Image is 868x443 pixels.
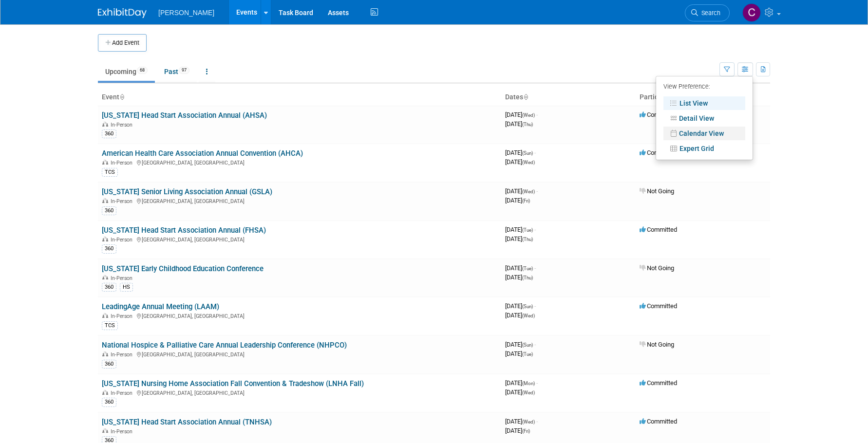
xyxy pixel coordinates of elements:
[102,341,347,350] a: National Hospice & Palliative Care Annual Leadership Conference (NHPCO)
[505,226,536,233] span: [DATE]
[102,302,219,311] a: LeadingAge Annual Meeting (LAAM)
[522,304,533,309] span: (Sun)
[536,379,538,387] span: -
[505,264,536,272] span: [DATE]
[505,379,538,387] span: [DATE]
[522,381,535,386] span: (Mon)
[640,341,674,348] span: Not Going
[102,244,116,253] div: 360
[102,187,272,196] a: [US_STATE] Senior Living Association Annual (GSLA)
[522,160,535,165] span: (Wed)
[522,266,533,271] span: (Tue)
[534,302,536,310] span: -
[505,274,533,281] span: [DATE]
[102,197,497,204] div: [GEOGRAPHIC_DATA], [GEOGRAPHIC_DATA]
[640,111,677,118] span: Committed
[505,187,538,195] span: [DATE]
[640,418,677,425] span: Committed
[505,350,533,357] span: [DATE]
[102,275,108,280] img: In-Person Event
[98,89,501,106] th: Event
[522,237,533,242] span: (Thu)
[522,313,535,318] span: (Wed)
[505,418,538,425] span: [DATE]
[102,168,118,177] div: TCS
[698,9,720,17] span: Search
[102,379,364,388] a: [US_STATE] Nursing Home Association Fall Convention & Tradeshow (LNHA Fall)
[505,120,533,128] span: [DATE]
[505,158,535,166] span: [DATE]
[505,149,536,156] span: [DATE]
[534,226,536,233] span: -
[536,418,538,425] span: -
[522,390,535,395] span: (Wed)
[522,351,533,357] span: (Tue)
[102,111,267,120] a: [US_STATE] Head Start Association Annual (AHSA)
[102,198,108,203] img: In-Person Event
[111,351,135,358] span: In-Person
[102,283,116,292] div: 360
[102,390,108,395] img: In-Person Event
[742,3,761,22] img: Cushing Phillips
[505,111,538,118] span: [DATE]
[663,142,745,155] a: Expert Grid
[102,398,116,406] div: 360
[102,312,497,319] div: [GEOGRAPHIC_DATA], [GEOGRAPHIC_DATA]
[640,302,677,310] span: Committed
[111,390,135,396] span: In-Person
[102,149,303,158] a: American Health Care Association Annual Convention (AHCA)
[137,67,148,74] span: 68
[102,264,264,273] a: [US_STATE] Early Childhood Education Conference
[111,198,135,204] span: In-Person
[98,34,147,52] button: Add Event
[102,428,108,433] img: In-Person Event
[102,351,108,356] img: In-Person Event
[522,419,535,425] span: (Wed)
[522,122,533,127] span: (Thu)
[522,189,535,194] span: (Wed)
[505,302,536,310] span: [DATE]
[111,237,135,243] span: In-Person
[505,341,536,348] span: [DATE]
[663,96,745,110] a: List View
[640,149,677,156] span: Committed
[523,93,528,101] a: Sort by Start Date
[102,226,266,235] a: [US_STATE] Head Start Association Annual (FHSA)
[522,428,530,434] span: (Fri)
[120,283,133,292] div: HS
[102,350,497,358] div: [GEOGRAPHIC_DATA], [GEOGRAPHIC_DATA]
[102,313,108,318] img: In-Person Event
[501,89,636,106] th: Dates
[98,8,147,18] img: ExhibitDay
[640,226,677,233] span: Committed
[505,197,530,204] span: [DATE]
[663,80,745,95] div: View Preference:
[536,187,538,195] span: -
[102,418,272,426] a: [US_STATE] Head Start Association Annual (TNHSA)
[636,89,770,106] th: Participation
[640,187,674,195] span: Not Going
[534,149,536,156] span: -
[663,127,745,140] a: Calendar View
[111,275,135,281] span: In-Person
[663,111,745,125] a: Detail View
[179,67,189,74] span: 97
[685,4,730,21] a: Search
[102,122,108,127] img: In-Person Event
[522,112,535,118] span: (Wed)
[522,198,530,203] span: (Fri)
[522,150,533,156] span: (Sun)
[522,227,533,233] span: (Tue)
[102,388,497,396] div: [GEOGRAPHIC_DATA], [GEOGRAPHIC_DATA]
[534,264,536,272] span: -
[640,379,677,387] span: Committed
[119,93,124,101] a: Sort by Event Name
[102,206,116,215] div: 360
[522,342,533,348] span: (Sun)
[505,312,535,319] span: [DATE]
[102,235,497,243] div: [GEOGRAPHIC_DATA], [GEOGRAPHIC_DATA]
[111,313,135,319] span: In-Person
[158,9,214,17] span: [PERSON_NAME]
[505,427,530,434] span: [DATE]
[111,428,135,435] span: In-Person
